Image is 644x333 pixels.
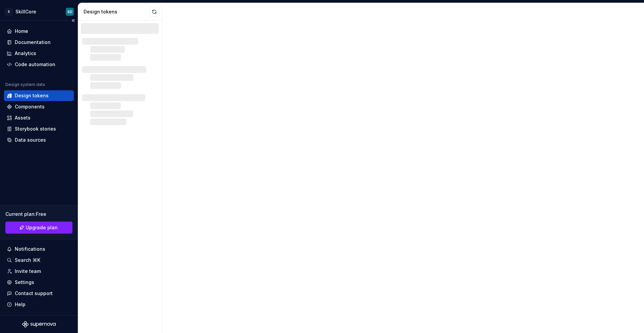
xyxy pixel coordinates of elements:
[15,50,36,57] div: Analytics
[4,299,74,310] button: Help
[15,246,45,252] div: Notifications
[15,137,46,143] div: Data sources
[15,39,51,46] div: Documentation
[5,211,72,218] div: Current plan : Free
[4,277,74,288] a: Settings
[15,28,28,35] div: Home
[15,103,45,110] div: Components
[15,61,55,68] div: Code automation
[15,8,36,15] div: SkillCore
[5,82,45,87] div: Design system data
[84,8,150,15] div: Design tokens
[26,224,58,231] span: Upgrade plan
[15,268,41,275] div: Invite team
[4,112,74,123] a: Assets
[15,290,53,297] div: Contact support
[4,90,74,101] a: Design tokens
[4,48,74,59] a: Analytics
[15,126,56,132] div: Storybook stories
[4,255,74,266] button: Search ⌘K
[5,222,72,234] a: Upgrade plan
[4,59,74,70] a: Code automation
[4,26,74,37] a: Home
[4,288,74,299] button: Contact support
[4,101,74,112] a: Components
[4,135,74,145] a: Data sources
[15,257,40,264] div: Search ⌘K
[15,279,34,286] div: Settings
[15,92,49,99] div: Design tokens
[4,266,74,277] a: Invite team
[4,37,74,48] a: Documentation
[4,124,74,134] a: Storybook stories
[15,114,31,121] div: Assets
[67,9,72,14] div: SD
[5,8,13,16] div: S
[22,321,56,328] svg: Supernova Logo
[68,16,78,25] button: Collapse sidebar
[4,244,74,254] button: Notifications
[15,301,25,308] div: Help
[1,4,76,19] button: SSkillCoreSD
